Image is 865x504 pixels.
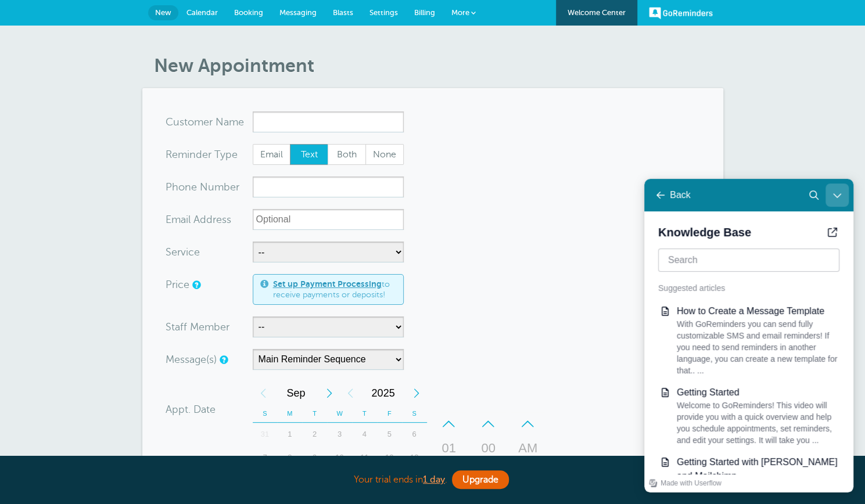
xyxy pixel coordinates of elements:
a: Set up Payment Processing [273,279,382,289]
label: Email [253,144,291,165]
span: None [366,145,403,164]
div: ame [166,111,253,132]
div: AM [514,437,542,460]
span: Settings [369,8,398,17]
a: An optional price for the appointment. If you set a price, you can include a payment link in your... [192,281,199,289]
div: 11 [352,446,377,469]
th: S [402,405,427,423]
span: Cus [166,117,184,127]
th: T [302,405,327,423]
span: Getting Started with [PERSON_NAME] and Mailchimp [33,278,193,302]
div: Monday, September 1 [277,423,302,446]
div: Next Year [406,381,427,405]
div: 7 [253,446,278,469]
div: Sunday, September 7 [253,446,278,469]
span: 2025 [361,381,406,405]
div: Back [26,11,46,21]
th: S [253,405,278,423]
span: Billing [414,8,435,17]
div: Saturday, September 6 [402,423,427,446]
span: Email [253,145,290,164]
div: 9 [302,446,327,469]
label: Text [290,144,328,165]
div: Wednesday, September 10 [327,446,352,469]
div: 10 [327,446,352,469]
span: Booking [234,8,263,17]
a: Simple templates and custom messages will use the reminder schedule set under Settings > Reminder... [220,356,227,363]
div: Tuesday, September 9 [302,446,327,469]
th: T [352,405,377,423]
div: Previous Year [340,381,361,405]
div: mber [166,177,253,197]
div: 1 [277,423,302,446]
input: Optional [253,209,404,230]
div: 01 [435,437,463,460]
label: Appt. Date [166,404,216,415]
div: 6 [402,423,427,446]
div: Sunday, August 31 [253,423,278,446]
div: 13 [402,446,427,469]
a: Upgrade [452,470,509,489]
label: Service [166,247,200,257]
span: Blasts [333,8,353,17]
span: Ema [166,214,186,225]
span: Both [328,145,365,164]
div: Thursday, September 4 [352,423,377,446]
div: 12 [377,446,402,469]
label: Message(s) [166,354,217,365]
div: 00 [475,437,503,460]
span: il Add [186,214,213,225]
div: Tuesday, September 2 [302,423,327,446]
div: Previous Month [253,381,274,405]
label: Both [328,144,366,165]
h1: New Appointment [154,55,723,77]
span: to receive payments or deposits! [273,279,396,300]
div: Wednesday, September 3 [327,423,352,446]
th: W [327,405,352,423]
div: 2 [302,423,327,446]
iframe: Resource center [644,179,853,492]
div: 8 [277,446,302,469]
span: More [451,8,469,17]
button: Close Learn | Contact Us [181,5,204,28]
span: Messaging [279,8,317,17]
a: New [148,5,178,20]
label: None [365,144,404,165]
div: Monday, September 8 [277,446,302,469]
div: Your trial ends in . [142,467,723,492]
label: Staff Member [166,322,229,332]
div: Next Month [319,381,340,405]
span: Calendar [186,8,218,17]
label: Reminder Type [166,149,238,160]
span: tomer N [184,117,224,127]
button: Search [158,5,181,28]
div: 4 [352,423,377,446]
div: Thursday, September 11 [352,446,377,469]
th: F [377,405,402,423]
span: September [274,381,319,405]
div: 5 [377,423,402,446]
span: Text [290,145,328,164]
th: M [277,405,302,423]
button: Back [5,5,51,28]
span: ne Nu [185,182,214,192]
span: New [155,8,171,17]
a: Getting Started with [PERSON_NAME] and MailchimpYou can use Zapier to link your GoReminders and M... [9,272,200,367]
div: 3 [327,423,352,446]
div: Friday, September 5 [377,423,402,446]
div: Saturday, September 13 [402,446,427,469]
div: 31 [253,423,278,446]
div: ress [166,209,253,230]
a: 1 day [423,474,445,485]
a: Made with Userflow [5,297,77,311]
